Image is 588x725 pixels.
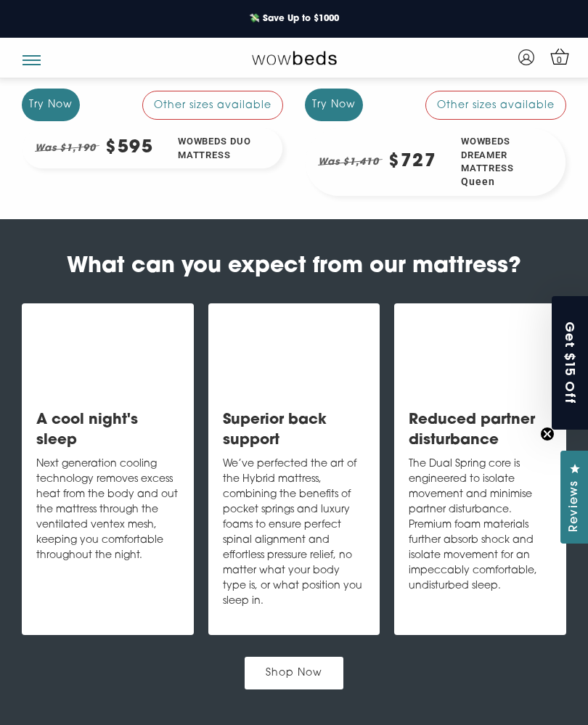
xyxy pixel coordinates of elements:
div: Wowbeds Duo Mattress [166,128,282,168]
div: Other sizes available [142,91,283,120]
h3: Superior back support [223,410,366,451]
h3: A cool night's sleep [36,410,179,451]
p: We’ve perfected the art of the Hybrid mattress, combining the benefits of pocket springs and luxu... [223,456,366,609]
p: The Dual Spring core is engineered to isolate movement and minimise partner disturbance. Premium ... [409,456,552,594]
a: 💸 Save Up to $1000 [237,9,351,28]
h3: Reduced partner disturbance [409,410,552,451]
span: 0 [552,54,567,68]
a: 0 [547,44,572,70]
div: Try Now [305,89,363,121]
img: Wow Beds Logo [252,50,337,65]
div: $595 [105,139,154,157]
div: Other sizes available [425,91,566,120]
a: Shop Now [245,657,343,689]
em: Was $1,410 [318,153,383,171]
div: Get $15 OffClose teaser [552,296,588,430]
span: Reviews [565,480,584,532]
div: Wowbeds Dreamer Mattress [449,128,565,195]
div: Try Now [22,89,80,121]
button: Close teaser [540,427,555,441]
span: Queen [461,175,542,189]
span: Get $15 Off [562,321,580,404]
div: $727 [388,153,437,171]
em: Was $1,190 [35,139,99,157]
p: Next generation cooling technology removes excess heat from the body and out the mattress through... [36,456,179,563]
